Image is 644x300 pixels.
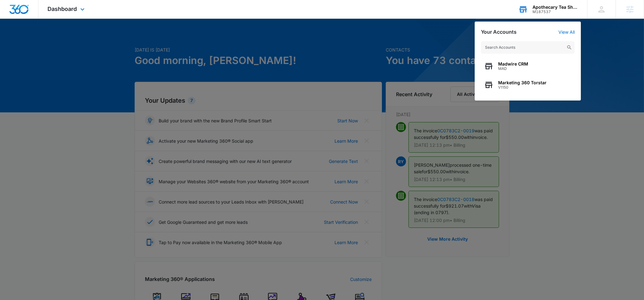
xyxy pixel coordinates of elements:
[481,76,575,94] button: Marketing 360 TorstarV1150
[481,41,575,54] input: Search Accounts
[558,29,575,35] a: View All
[533,10,578,14] div: account id
[498,66,528,71] span: MAD
[533,5,578,10] div: account name
[48,6,77,12] span: Dashboard
[481,57,575,76] button: Madwire CRMMAD
[481,29,517,35] h2: Your Accounts
[498,61,528,66] span: Madwire CRM
[498,85,547,90] span: V1150
[498,80,547,85] span: Marketing 360 Torstar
